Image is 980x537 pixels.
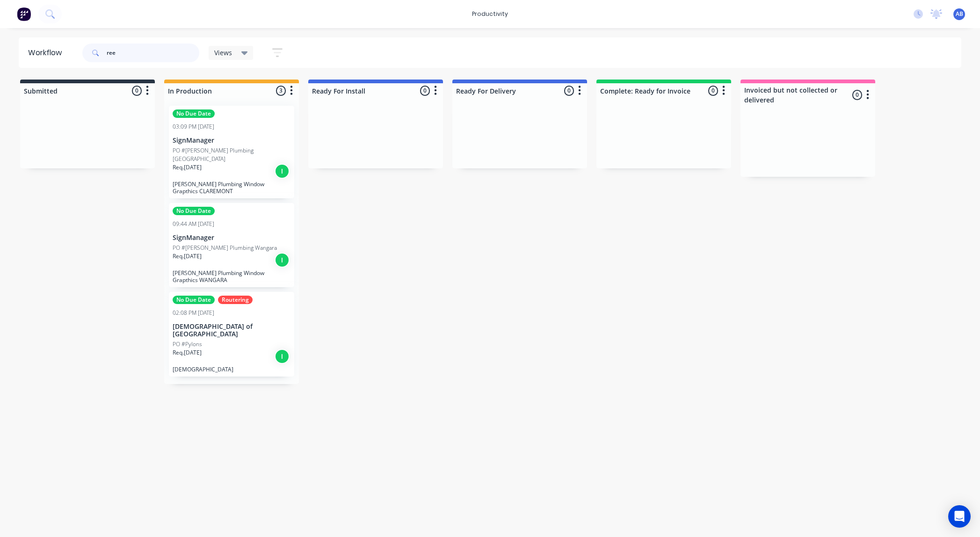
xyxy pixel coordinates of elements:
img: Factory [17,7,31,21]
div: I [275,349,290,364]
p: [DEMOGRAPHIC_DATA] of [GEOGRAPHIC_DATA] [173,323,290,339]
p: Req. [DATE] [173,163,202,172]
div: I [275,253,290,268]
p: [DEMOGRAPHIC_DATA] [173,366,290,373]
p: SignManager [173,234,290,242]
div: I [275,164,290,179]
p: [PERSON_NAME] Plumbing Window Grapthics CLAREMONT [173,181,290,195]
div: No Due Date09:44 AM [DATE]SignManagerPO #[PERSON_NAME] Plumbing WangaraReq.[DATE]I[PERSON_NAME] P... [169,203,294,287]
span: Views [214,48,232,58]
p: [PERSON_NAME] Plumbing Window Grapthics WANGARA [173,269,290,283]
div: No Due Date03:09 PM [DATE]SignManagerPO #[PERSON_NAME] Plumbing [GEOGRAPHIC_DATA]Req.[DATE]I[PERS... [169,106,294,198]
p: Req. [DATE] [173,348,202,357]
div: 03:09 PM [DATE] [173,123,214,131]
p: Req. [DATE] [173,252,202,261]
div: Workflow [28,47,66,58]
div: 02:08 PM [DATE] [173,309,214,317]
p: PO #[PERSON_NAME] Plumbing [GEOGRAPHIC_DATA] [173,146,290,163]
div: No Due Date [173,109,215,118]
div: 09:44 AM [DATE] [173,220,214,228]
p: PO #Pylons [173,340,202,348]
div: No Due DateRoutering02:08 PM [DATE][DEMOGRAPHIC_DATA] of [GEOGRAPHIC_DATA]PO #PylonsReq.[DATE]I[D... [169,292,294,377]
div: No Due Date [173,207,215,215]
p: SignManager [173,137,290,145]
span: AB [956,10,963,18]
div: Open Intercom Messenger [948,505,971,528]
div: productivity [467,7,513,21]
div: No Due Date [173,296,215,304]
div: Routering [218,296,253,304]
p: PO #[PERSON_NAME] Plumbing Wangara [173,244,277,252]
input: Search for orders... [107,44,199,62]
